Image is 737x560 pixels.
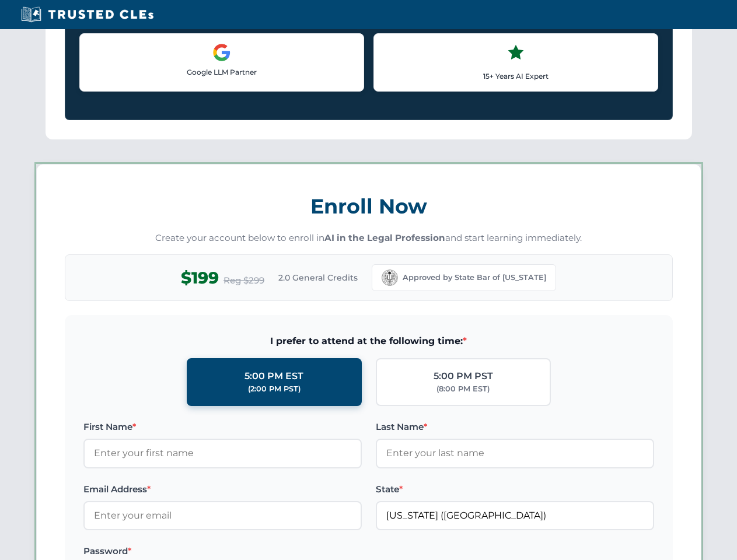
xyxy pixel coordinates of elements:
h3: Enroll Now [65,188,673,225]
input: Enter your first name [83,439,362,468]
p: 15+ Years AI Expert [383,71,648,82]
span: 2.0 General Credits [278,271,358,284]
label: First Name [83,420,362,434]
div: (2:00 PM PST) [248,383,301,395]
div: (8:00 PM EST) [436,383,490,395]
input: Enter your last name [376,439,654,468]
span: I prefer to attend at the following time: [83,334,654,349]
span: Reg $299 [223,274,264,288]
input: California (CA) [376,501,654,530]
span: Approved by State Bar of [US_STATE] [403,272,546,283]
span: $199 [181,265,219,291]
img: Trusted CLEs [18,6,157,23]
label: State [376,482,654,496]
strong: AI in the Legal Profession [324,232,445,243]
p: Google LLM Partner [89,66,354,78]
p: Create your account below to enroll in and start learning immediately. [65,232,673,245]
div: 5:00 PM EST [244,369,303,384]
div: 5:00 PM PST [434,369,493,384]
input: Enter your email [83,501,362,530]
label: Password [83,544,362,558]
img: California Bar [382,269,398,286]
label: Last Name [376,420,654,434]
img: Google [212,43,231,62]
label: Email Address [83,482,362,496]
